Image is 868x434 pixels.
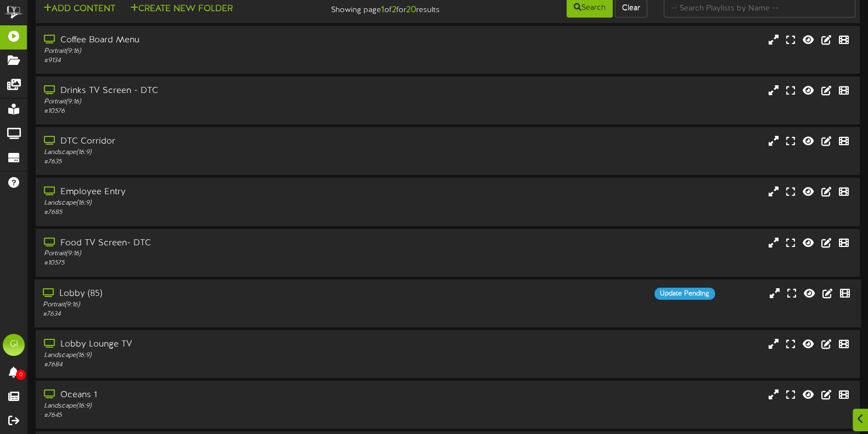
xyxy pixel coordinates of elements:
div: Landscape ( 16:9 ) [44,351,371,360]
div: Employee Entry [44,186,371,199]
div: Portrait ( 9:16 ) [44,47,371,56]
div: # 7634 [43,310,371,319]
div: Oceans 1 [44,389,371,402]
div: Coffee Board Menu [44,34,371,47]
div: Portrait ( 9:16 ) [43,300,371,309]
div: Landscape ( 16:9 ) [44,199,371,208]
strong: 1 [381,5,384,15]
div: Portrait ( 9:16 ) [44,249,371,259]
div: # 10576 [44,107,371,116]
strong: 2 [392,5,396,15]
div: # 9134 [44,56,371,65]
button: Create New Folder [127,2,236,16]
strong: 20 [406,5,416,15]
div: Landscape ( 16:9 ) [44,148,371,157]
div: Lobby (85) [43,288,371,300]
div: # 10575 [44,259,371,268]
div: # 7685 [44,208,371,217]
div: Portrait ( 9:16 ) [44,97,371,107]
button: Add Content [40,2,119,16]
div: DTC Corridor [44,135,371,148]
div: Food TV Screen- DTC [44,237,371,250]
div: GI [3,334,25,356]
div: Update Pending [654,288,715,300]
div: Landscape ( 16:9 ) [44,402,371,411]
div: # 7684 [44,360,371,370]
span: 0 [16,370,26,380]
div: # 7645 [44,411,371,420]
div: # 7635 [44,157,371,167]
div: Drinks TV Screen - DTC [44,85,371,97]
div: Lobby Lounge TV [44,338,371,351]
